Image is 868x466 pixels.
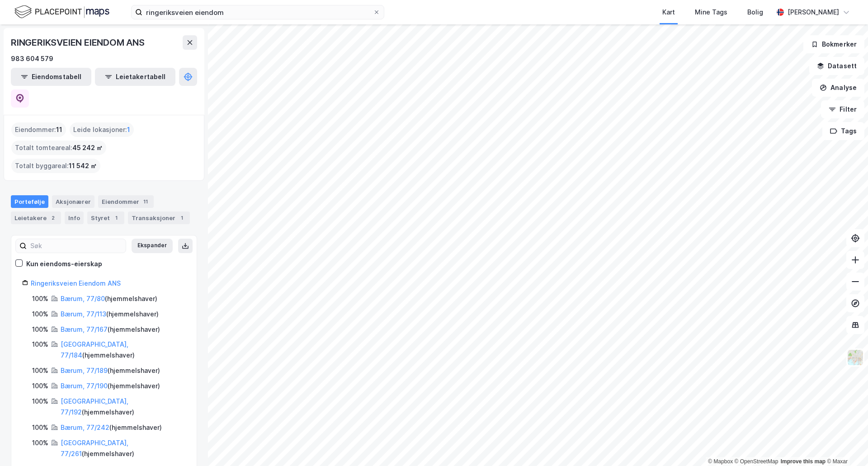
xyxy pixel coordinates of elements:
[11,195,48,208] div: Portefølje
[26,259,102,269] div: Kun eiendoms-eierskap
[142,5,373,19] input: Søk på adresse, matrikkel, gårdeiere, leietakere eller personer
[112,213,121,222] div: 1
[747,7,763,18] div: Bolig
[61,438,186,459] div: ( hjemmelshaver )
[847,349,864,366] img: Z
[11,35,146,50] div: RINGERIKSVEIEN EIENDOM ANS
[61,396,186,418] div: ( hjemmelshaver )
[32,324,48,335] div: 100%
[132,239,173,253] button: Ekspander
[56,124,62,135] span: 11
[662,7,675,18] div: Kart
[72,142,103,153] span: 45 242 ㎡
[735,458,778,465] a: OpenStreetMap
[61,381,160,391] div: ( hjemmelshaver )
[823,423,868,466] div: Kontrollprogram for chat
[177,213,186,222] div: 1
[821,100,864,118] button: Filter
[32,438,48,448] div: 100%
[32,293,48,304] div: 100%
[822,122,864,140] button: Tags
[127,124,130,135] span: 1
[52,195,94,208] div: Aksjonærer
[61,293,157,304] div: ( hjemmelshaver )
[61,295,105,302] a: Bærum, 77/80
[809,57,864,75] button: Datasett
[781,458,826,465] a: Improve this map
[27,239,126,253] input: Søk
[87,212,124,224] div: Styret
[69,160,97,171] span: 11 542 ㎡
[803,35,864,53] button: Bokmerker
[61,365,160,376] div: ( hjemmelshaver )
[14,4,109,20] img: logo.f888ab2527a4732fd821a326f86c7f29.svg
[70,122,134,137] div: Leide lokasjoner :
[98,195,154,208] div: Eiendommer
[48,213,57,222] div: 2
[788,7,839,18] div: [PERSON_NAME]
[708,458,733,465] a: Mapbox
[32,396,48,407] div: 100%
[32,381,48,391] div: 100%
[823,423,868,466] iframe: Chat Widget
[61,424,109,431] a: Bærum, 77/242
[32,422,48,433] div: 100%
[61,397,128,416] a: [GEOGRAPHIC_DATA], 77/192
[11,212,61,224] div: Leietakere
[11,159,100,173] div: Totalt byggareal :
[695,7,727,18] div: Mine Tags
[95,68,175,86] button: Leietakertabell
[61,339,186,361] div: ( hjemmelshaver )
[61,439,128,457] a: [GEOGRAPHIC_DATA], 77/261
[32,309,48,320] div: 100%
[61,324,160,335] div: ( hjemmelshaver )
[65,212,84,224] div: Info
[11,141,106,155] div: Totalt tomteareal :
[61,325,108,333] a: Bærum, 77/167
[141,197,150,206] div: 11
[61,340,128,359] a: [GEOGRAPHIC_DATA], 77/184
[32,365,48,376] div: 100%
[812,79,864,97] button: Analyse
[31,279,121,287] a: Ringeriksveien Eiendom ANS
[61,310,106,318] a: Bærum, 77/113
[61,309,159,320] div: ( hjemmelshaver )
[61,382,108,390] a: Bærum, 77/190
[32,339,48,350] div: 100%
[61,422,162,433] div: ( hjemmelshaver )
[11,53,53,64] div: 983 604 579
[11,122,66,137] div: Eiendommer :
[61,367,108,374] a: Bærum, 77/189
[11,68,91,86] button: Eiendomstabell
[128,212,190,224] div: Transaksjoner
